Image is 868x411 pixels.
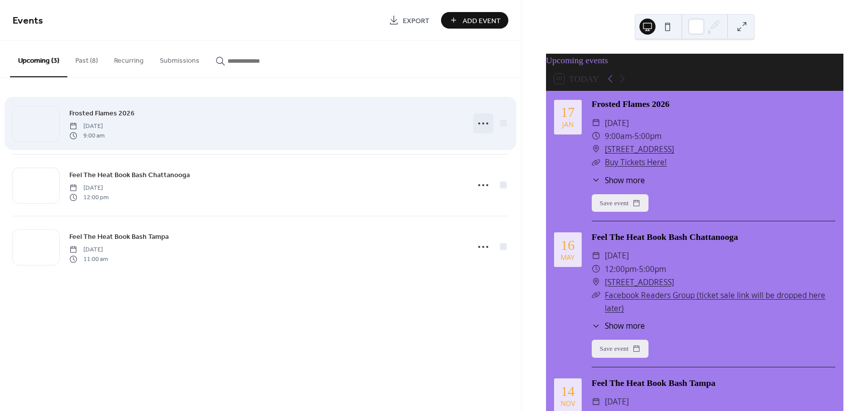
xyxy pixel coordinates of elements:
[69,131,104,140] span: 9:00 am
[592,116,601,129] div: ​
[463,16,501,26] span: Add Event
[69,245,108,254] span: [DATE]
[69,170,190,181] span: Feel The Heat Book Bash Chattanooga
[592,320,645,332] button: ​Show more
[592,340,649,358] button: Save event
[605,129,632,143] span: 9:00am
[605,320,645,332] span: Show more
[592,320,601,332] div: ​
[592,249,601,262] div: ​
[605,290,825,313] a: Facebook Readers Group (ticket sale link will be dropped here later)
[592,175,601,186] div: ​
[592,175,645,186] button: ​Show more
[69,232,169,242] span: Feel The Heat Book Bash Tampa
[636,262,639,276] span: -
[639,262,666,276] span: 5:00pm
[561,238,575,252] div: 16
[605,116,629,129] span: [DATE]
[592,395,601,408] div: ​
[69,184,108,193] span: [DATE]
[592,143,601,156] div: ​
[605,143,674,156] a: [STREET_ADDRESS]
[605,249,629,262] span: [DATE]
[592,376,835,389] div: Feel The Heat Book Bash Tampa
[10,41,67,77] button: Upcoming (3)
[592,232,738,242] a: Feel The Heat Book Bash Chattanooga
[592,262,601,276] div: ​
[605,262,636,276] span: 12:00pm
[561,254,575,261] div: May
[69,108,135,119] span: Frosted Flames 2026
[69,107,135,119] a: Frosted Flames 2026
[69,169,190,181] a: Feel The Heat Book Bash Chattanooga
[562,121,574,128] div: Jan
[592,99,670,109] a: Frosted Flames 2026
[592,194,649,212] button: Save event
[69,122,104,131] span: [DATE]
[106,41,152,76] button: Recurring
[69,193,108,202] span: 12:00 pm
[561,400,575,407] div: Nov
[605,175,645,186] span: Show more
[592,129,601,143] div: ​
[605,276,674,289] a: [STREET_ADDRESS]
[592,289,601,302] div: ​
[605,395,629,408] span: [DATE]
[67,41,106,76] button: Past (8)
[634,129,662,143] span: 5:00pm
[69,231,169,242] a: Feel The Heat Book Bash Tampa
[561,105,575,119] div: 17
[381,12,437,29] a: Export
[632,129,634,143] span: -
[152,41,207,76] button: Submissions
[69,254,108,263] span: 11:00 am
[592,156,601,169] div: ​
[403,16,429,26] span: Export
[592,276,601,289] div: ​
[605,157,667,167] a: Buy Tickets Here!
[546,54,843,67] div: Upcoming events
[441,12,508,29] button: Add Event
[561,384,575,398] div: 14
[13,11,43,31] span: Events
